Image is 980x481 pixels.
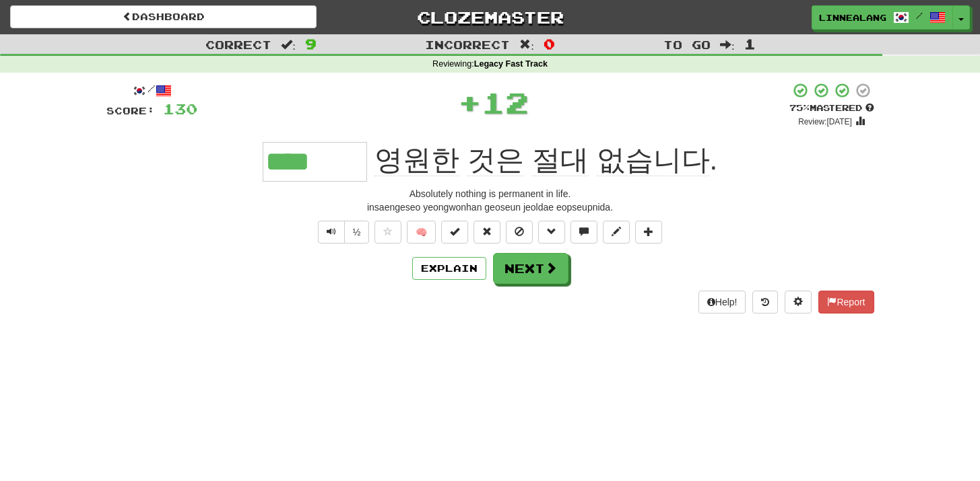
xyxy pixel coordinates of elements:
[344,221,370,244] button: ½
[281,39,296,50] span: :
[519,39,534,50] span: :
[482,85,529,119] span: 12
[412,257,486,280] button: Explain
[493,253,568,284] button: Next
[818,291,874,313] button: Report
[441,221,468,244] button: Set this sentence to 100% Mastered (alt+m)
[603,221,630,244] button: Edit sentence (alt+d)
[106,187,874,200] div: Absolutely nothing is permanent in life.
[544,36,555,52] span: 0
[474,59,548,69] strong: Legacy Fast Track
[532,144,589,176] span: 절대
[318,221,345,244] button: Play sentence audio (ctl+space)
[744,36,756,52] span: 1
[819,11,886,24] span: linnealang
[538,221,565,244] button: Grammar (alt+g)
[305,36,317,52] span: 9
[315,221,370,244] div: Text-to-speech controls
[10,5,317,28] a: Dashboard
[106,82,197,99] div: /
[798,117,852,126] small: Review: [DATE]
[597,144,710,176] span: 없습니다
[506,221,533,244] button: Ignore sentence (alt+i)
[916,11,923,20] span: /
[374,221,401,244] button: Favorite sentence (alt+f)
[720,39,735,50] span: :
[570,221,597,244] button: Discuss sentence (alt+u)
[163,100,197,117] span: 130
[789,102,874,114] div: Mastered
[635,221,662,244] button: Add to collection (alt+a)
[698,291,746,313] button: Help!
[812,5,953,30] a: linnealang /
[106,200,874,214] div: insaengeseo yeongwonhan geoseun jeoldae eopseupnida.
[467,144,524,176] span: 것은
[425,38,510,51] span: Incorrect
[458,82,482,122] span: +
[473,221,500,244] button: Reset to 0% Mastered (alt+r)
[789,102,810,113] span: 75 %
[337,5,643,29] a: Clozemaster
[663,38,711,51] span: To go
[106,105,155,116] span: Score:
[374,144,459,176] span: 영원한
[205,38,271,51] span: Correct
[407,221,436,244] button: 🧠
[367,144,717,176] span: .
[752,291,778,313] button: Round history (alt+y)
